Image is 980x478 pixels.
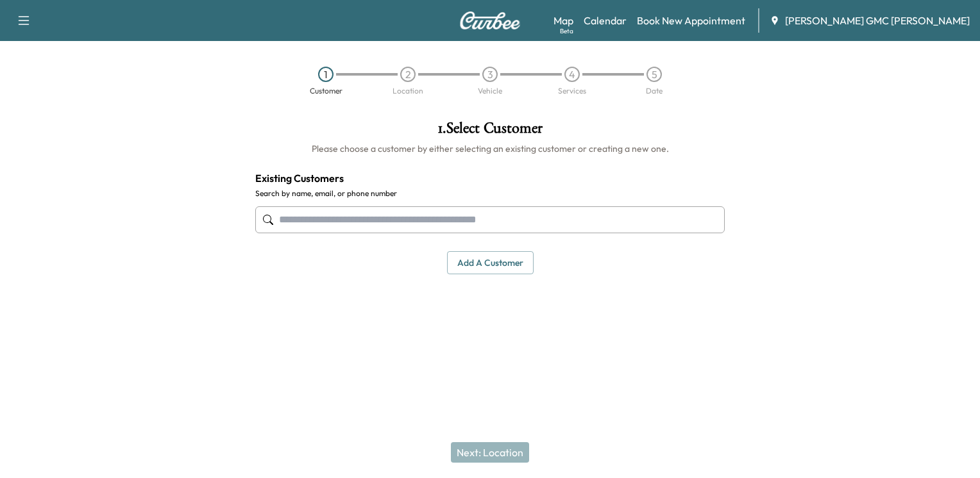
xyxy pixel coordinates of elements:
[564,67,580,82] div: 4
[553,13,573,28] a: MapBeta
[255,170,725,186] h4: Existing Customers
[459,12,521,29] img: Curbee Logo
[482,67,498,82] div: 3
[400,67,416,82] div: 2
[255,142,725,155] h6: Please choose a customer by either selecting an existing customer or creating a new one.
[560,26,573,36] div: Beta
[310,87,342,95] div: Customer
[584,13,627,28] a: Calendar
[447,251,534,275] button: Add a customer
[646,87,663,95] div: Date
[785,13,970,28] span: [PERSON_NAME] GMC [PERSON_NAME]
[637,13,745,28] a: Book New Appointment
[646,67,662,82] div: 5
[255,120,725,142] h1: 1 . Select Customer
[318,67,334,82] div: 1
[478,87,502,95] div: Vehicle
[393,87,423,95] div: Location
[558,87,586,95] div: Services
[255,188,725,199] label: Search by name, email, or phone number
